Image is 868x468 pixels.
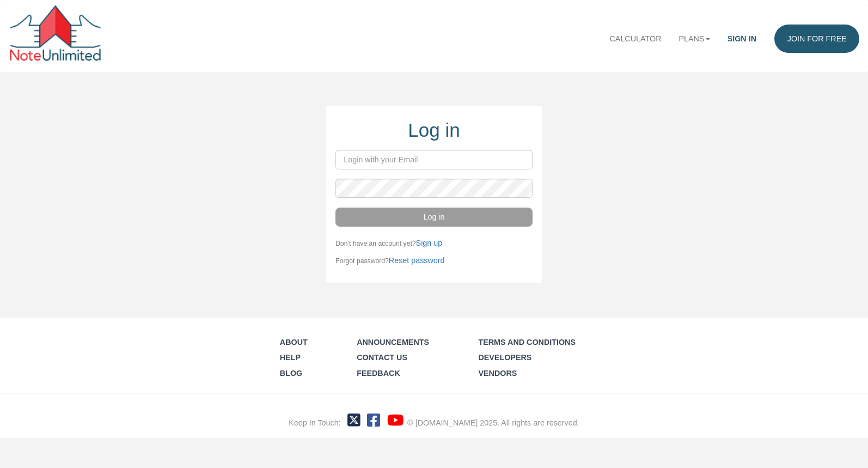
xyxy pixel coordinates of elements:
a: Contact Us [357,353,407,362]
input: Login with your Email [335,150,532,169]
div: Log in [335,117,532,144]
a: Announcements [357,338,429,347]
button: Log in [335,208,532,227]
a: Vendors [478,369,517,378]
small: Don't have an account yet? [335,240,442,247]
a: Plans [670,25,718,53]
a: Feedback [357,369,400,378]
a: Blog [280,369,302,378]
a: Sign in [719,25,765,53]
a: About [280,338,308,347]
a: Help [280,353,301,362]
a: Join for FREE [774,25,859,53]
div: Keep In Touch: [289,417,340,428]
a: Terms and Conditions [478,338,576,347]
a: Sign up [416,239,443,247]
a: Developers [478,353,531,362]
a: Reset password [389,256,445,265]
div: © [DOMAIN_NAME] 2025. All rights are reserved. [407,417,579,428]
a: Calculator [601,25,670,53]
small: Forgot password? [335,257,444,265]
